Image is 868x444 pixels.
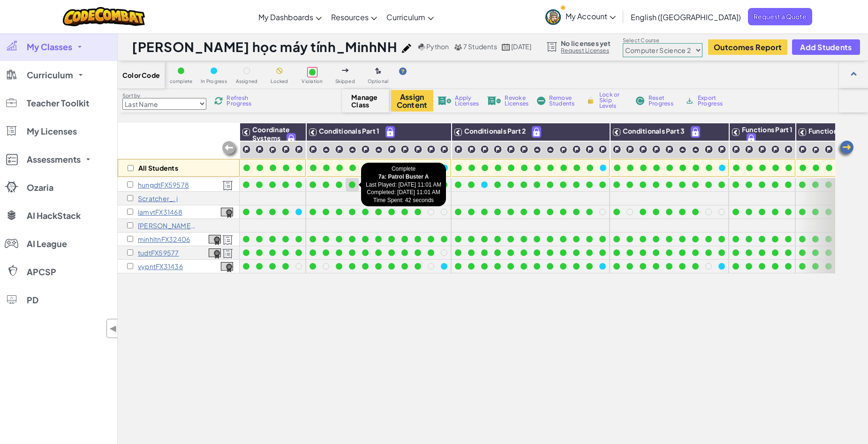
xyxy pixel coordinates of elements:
img: IconChallengeLevel.svg [717,145,726,154]
span: Conditionals Part 2 [464,127,526,135]
img: IconChallengeLevel.svg [652,145,661,154]
a: View Course Completion Certificate [209,247,221,258]
img: IconChallengeLevel.svg [335,145,344,154]
a: My Account [541,2,620,31]
p: Scratcher_. j [138,195,178,202]
img: IconChallengeLevel.svg [400,145,409,154]
span: Skipped [335,79,355,84]
img: IconChallengeLevel.svg [269,146,277,154]
a: View Course Completion Certificate [221,261,233,271]
img: IconRemoveStudents.svg [537,97,545,105]
span: Revoke Licenses [505,95,528,106]
img: IconChallengeLevel.svg [520,145,528,154]
p: tudtFX59577 [138,249,179,256]
h1: [PERSON_NAME] học máy tính_MinhNH [132,38,397,56]
img: IconChallengeLevel.svg [598,145,607,154]
img: certificate-icon.png [221,262,233,272]
img: IconChallengeLevel.svg [493,145,502,154]
img: IconOptionalLevel.svg [375,68,381,75]
img: Licensed [222,248,233,259]
img: IconLicenseRevoke.svg [487,97,501,105]
span: Python [426,42,449,51]
span: Remove Students [549,95,577,106]
img: IconChallengeLevel.svg [639,145,648,154]
img: IconPaidLevel.svg [532,127,541,137]
img: IconChallengeLevel.svg [626,145,634,154]
button: Assign Content [391,90,433,112]
img: IconChallengeLevel.svg [427,145,436,154]
span: Conditionals Part 3 [623,127,685,135]
a: Request a Quote [748,8,812,25]
img: IconChallengeLevel.svg [812,146,820,154]
img: Arrow_Left.png [836,140,855,158]
a: Request Licenses [561,47,611,54]
span: In Progress [201,79,227,84]
span: Violation [302,79,323,84]
img: IconChallengeLevel.svg [559,146,567,154]
img: certificate-icon.png [221,208,233,218]
p: hungdtFX59578 [138,181,189,188]
img: IconReload.svg [214,97,223,105]
img: IconReset.svg [635,97,645,105]
span: Optional [368,79,389,84]
img: IconPracticeLevel.svg [679,146,687,154]
img: Arrow_Left_Inactive.png [221,140,240,159]
strong: 7a: Patrol Buster A [378,173,429,180]
img: IconChallengeLevel.svg [440,145,449,154]
img: IconChallengeLevel.svg [242,145,251,154]
img: IconChallengeLevel.svg [480,145,489,154]
span: 7 Students [463,42,497,51]
span: Assigned [236,79,258,84]
a: View Course Completion Certificate [209,233,221,244]
img: IconChallengeLevel.svg [612,145,621,154]
span: Assessments [27,155,81,164]
img: Licensed [222,181,233,191]
p: vypntFX31436 [138,263,183,270]
a: Outcomes Report [708,39,787,55]
img: IconArchive.svg [685,97,694,105]
label: Select Course [623,37,702,44]
img: IconChallengeLevel.svg [294,145,303,154]
img: Licensed [222,235,233,245]
span: My Account [566,11,616,21]
span: Locked [271,79,288,84]
a: My Dashboards [254,4,326,30]
img: IconHint.svg [399,68,407,75]
img: IconPaidLevel.svg [691,127,700,137]
img: IconChallengeLevel.svg [784,145,793,154]
img: IconPracticeLevel.svg [322,146,330,154]
span: No licenses yet [561,39,611,47]
img: IconPaidLevel.svg [747,134,755,144]
span: complete [170,79,193,84]
a: View Course Completion Certificate [221,206,233,217]
span: Functions Part 1 [742,125,793,134]
span: My Classes [27,43,72,51]
img: IconChallengeLevel.svg [255,145,264,154]
span: [DATE] [511,42,531,51]
span: AI League [27,240,67,248]
span: Curriculum [27,71,73,79]
img: IconChallengeLevel.svg [361,145,370,154]
label: Sort by [122,92,206,99]
p: minhltnFX32406 [138,235,190,243]
p: Nguyen Hoang Minh [138,222,196,229]
div: Complete Last Played: [DATE] 11:01 AM Completed: [DATE] 11:01 AM Time Spent: 42 seconds [361,163,446,206]
img: python.png [418,44,425,51]
p: lamvtFX31468 [138,208,182,216]
img: IconChallengeLevel.svg [798,145,807,154]
img: IconChallengeLevel.svg [414,145,423,154]
span: Conditionals Part 1 [319,127,379,135]
a: Curriculum [382,4,438,30]
img: iconPencil.svg [402,44,411,53]
a: CodeCombat logo [63,7,145,26]
img: IconPracticeLevel.svg [692,146,700,154]
span: My Licenses [27,127,77,135]
p: All Students [138,164,178,172]
span: Ozaria [27,183,53,192]
img: IconPracticeLevel.svg [375,146,383,154]
span: My Dashboards [258,12,313,22]
img: IconChallengeLevel.svg [732,145,740,154]
img: IconChallengeLevel.svg [771,145,780,154]
span: Reset Progress [649,95,677,106]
